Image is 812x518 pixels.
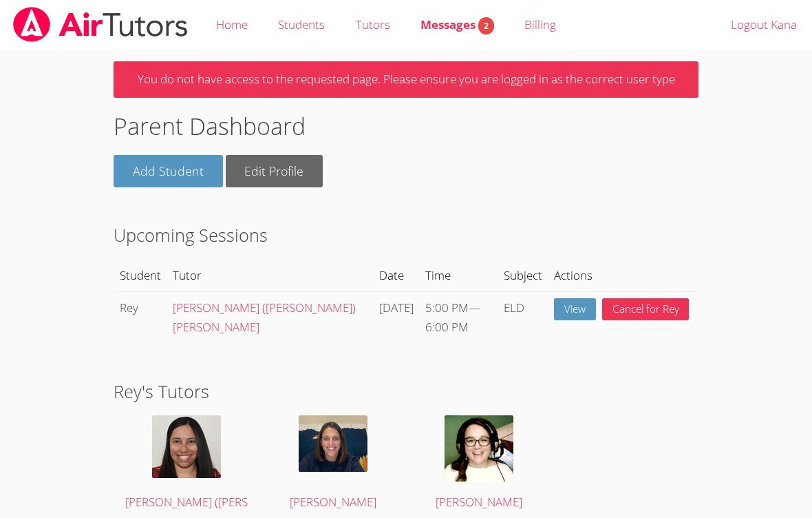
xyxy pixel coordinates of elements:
span: [PERSON_NAME] [436,494,522,510]
a: [PERSON_NAME] [272,415,394,512]
span: [PERSON_NAME] ([PERSON_NAME]) [PERSON_NAME] [125,494,398,510]
div: — [425,298,492,338]
span: 5:00 PM [425,300,469,315]
a: Add Student [114,155,223,187]
span: 2 [478,17,494,34]
img: airtutors_banner-c4298cdbf04f3fff15de1276eac7730deb9818008684d7c2e4769d2f7ddbe033.png [12,7,189,42]
img: IMG_3552%20(1).jpeg [299,415,367,472]
div: [DATE] [379,298,414,318]
a: Edit Profile [226,155,323,187]
th: Date [374,260,420,291]
a: [PERSON_NAME] [418,415,540,512]
th: Actions [548,260,698,291]
a: View [554,298,596,321]
h1: Parent Dashboard [114,109,698,144]
img: avatar.png [445,415,513,481]
span: [PERSON_NAME] [290,494,376,510]
td: ELD [498,291,548,344]
h2: Upcoming Sessions [114,222,698,248]
th: Subject [498,260,548,291]
span: 6:00 PM [425,319,469,335]
h2: Rey's Tutors [114,378,698,404]
th: Time [420,260,498,291]
a: [PERSON_NAME] ([PERSON_NAME]) [PERSON_NAME] [125,415,248,512]
span: Messages [420,17,494,32]
th: Student [114,260,167,291]
p: You do not have access to the requested page. Please ensure you are logged in as the correct user... [114,61,698,98]
a: [PERSON_NAME] ([PERSON_NAME]) [PERSON_NAME] [173,300,356,335]
button: Cancel for Rey [602,298,690,321]
td: Rey [114,291,167,344]
th: Tutor [167,260,373,291]
img: Profile%20Picture%20Edited%20Westgate.jpg [152,415,221,478]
